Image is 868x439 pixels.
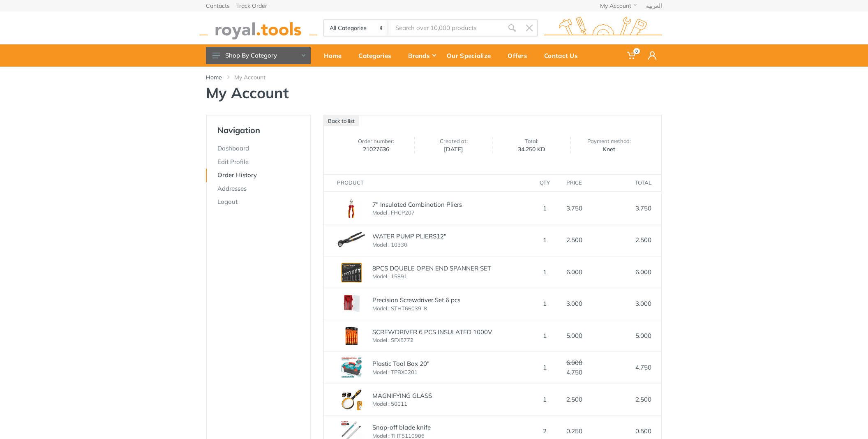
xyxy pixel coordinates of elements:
[372,392,432,400] a: MAGNIFYING GLASS
[353,44,402,67] a: Categories
[207,116,310,135] h4: Navigation
[391,337,413,343] span: SFX5772
[502,47,538,64] div: Offers
[353,47,402,64] div: Categories
[402,47,441,64] div: Brands
[391,369,418,375] span: TPBX0201
[566,332,582,340] span: 5.000
[532,224,558,256] td: 1
[498,138,566,144] span: Total:
[591,352,661,384] td: 4.750
[575,146,643,152] span: Knet
[342,146,410,152] span: 21027636
[566,204,582,212] span: 3.750
[206,47,311,64] button: Shop By Category
[372,296,460,304] a: Precision Screwdriver Set 6 pcs
[337,357,366,379] img: 6078.webp
[566,368,582,376] span: 4.750
[391,305,427,312] span: STHT66039-8
[591,320,661,352] td: 5.000
[391,432,425,439] span: THT5110906
[566,236,582,244] span: 2.500
[372,209,390,216] span: Model :
[206,73,662,81] nav: breadcrumb
[372,369,390,375] span: Model :
[372,432,390,439] span: Model :
[372,232,446,240] a: WATER PUMP PLIERS12"
[372,241,390,248] span: Model :
[372,360,429,367] a: Plastic Tool Box 20"
[372,423,431,431] a: Snap-off blade knife
[372,337,390,343] span: Model :
[206,169,310,182] a: Order History
[566,268,582,276] span: 6.000
[532,384,558,416] td: 1
[337,389,366,411] img: 6590.webp
[566,427,582,435] span: 0.250
[206,84,662,102] h1: My Account
[621,44,642,67] a: 0
[646,3,662,9] a: العربية
[324,116,359,126] a: Back to list
[532,192,558,224] td: 1
[388,19,503,37] input: Site search
[337,229,366,251] img: 2831.webp
[206,3,230,9] a: Contacts
[206,155,310,169] a: Edit Profile
[420,138,487,144] span: Created at:
[318,47,353,64] div: Home
[420,146,487,152] span: [DATE]
[236,3,267,9] a: Track Order
[538,47,589,64] div: Contact Us
[441,47,502,64] div: Our Specialize
[206,182,310,196] a: Addresses
[391,209,415,216] span: FHCP207
[532,288,558,320] td: 1
[532,256,558,288] td: 1
[372,305,390,312] span: Model :
[391,400,407,407] span: 50011
[337,325,366,347] img: 4758.webp
[532,320,558,352] td: 1
[538,44,589,67] a: Contact Us
[502,44,538,67] a: Offers
[591,192,661,224] td: 3.750
[337,261,366,283] img: 6574.webp
[199,17,317,39] img: royal.tools Logo
[591,384,661,416] td: 2.500
[633,48,640,54] span: 0
[324,175,532,192] th: Product
[372,400,390,407] span: Model :
[372,273,390,280] span: Model :
[324,20,388,36] select: Category
[498,146,566,152] span: 34.250 KD
[337,293,366,315] img: 5420.webp
[206,142,310,155] a: Dashboard
[372,201,462,208] a: 7" Insulated Combination Pliers
[206,195,310,209] a: Logout
[591,175,661,192] th: Total
[544,17,662,39] img: royal.tools Logo
[591,256,661,288] td: 6.000
[591,288,661,320] td: 3.000
[575,138,643,144] span: Payment method:
[391,273,407,280] span: 15891
[566,359,582,367] span: 6.000
[591,224,661,256] td: 2.500
[206,73,222,81] a: Home
[372,328,492,336] a: SCREWDRIVER 6 PCS INSULATED 1000V
[532,352,558,384] td: 1
[372,264,491,272] a: 8PCS DOUBLE OPEN END SPANNER SET
[566,300,582,307] span: 3.000
[566,395,582,403] span: 2.500
[234,73,278,81] li: My Account
[558,175,591,192] th: Price
[532,175,558,192] th: Qty
[337,198,366,219] img: 5856.webp
[342,138,410,144] span: Order number:
[441,44,502,67] a: Our Specialize
[391,241,407,248] span: 10330
[318,44,353,67] a: Home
